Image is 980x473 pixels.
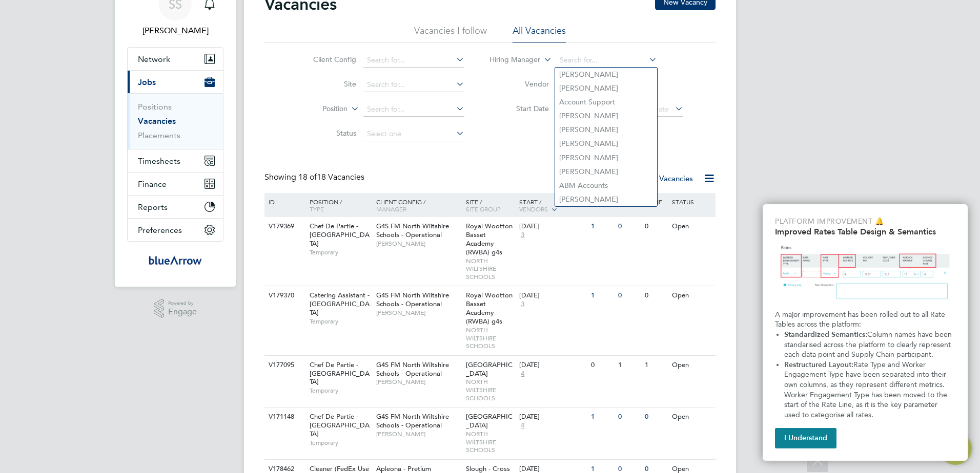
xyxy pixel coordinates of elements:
li: [PERSON_NAME] [555,123,657,137]
label: Hiring Manager [481,55,540,65]
span: Catering Assistant - [GEOGRAPHIC_DATA] [310,291,370,317]
button: I Understand [775,428,836,448]
div: 0 [642,407,669,426]
span: Reports [138,202,168,212]
li: [PERSON_NAME] [555,81,657,95]
li: [PERSON_NAME] [555,137,657,150]
div: [DATE] [519,291,586,300]
span: NORTH WILTSHIRE SCHOOLS [466,378,515,402]
div: V179370 [266,286,302,305]
li: Vacancies I follow [414,25,487,43]
div: Site / [463,193,517,218]
span: G4S FM North Wiltshire Schools - Operational [376,222,449,239]
div: 0 [616,286,642,305]
div: Open [669,286,714,305]
span: 18 of [298,172,317,182]
li: [PERSON_NAME] [555,151,657,165]
li: [PERSON_NAME] [555,165,657,179]
div: Position / [302,193,374,218]
span: G4S FM North Wiltshire Schools - Operational [376,291,449,308]
a: Go to home page [127,252,223,268]
span: Engage [168,308,197,316]
div: [DATE] [519,361,586,370]
div: V177095 [266,356,302,375]
span: Rate Type and Worker Engagement Type have been separated into their own columns, as they represen... [784,360,949,419]
span: Timesheets [138,156,180,166]
span: Finance [138,179,167,189]
span: Chef De Partie - [GEOGRAPHIC_DATA] [310,222,370,248]
div: [DATE] [519,413,586,421]
span: [PERSON_NAME] [376,309,461,317]
input: Search for... [556,53,657,68]
img: Updated Rates Table Design & Semantics [775,241,955,306]
span: 3 [519,231,526,240]
div: Open [669,217,714,236]
span: Royal Wootton Basset Academy (RWBA) g4s [466,291,513,326]
div: Showing [264,172,366,183]
li: Account Support [555,95,657,109]
div: Open [669,356,714,375]
div: 1 [588,286,615,305]
label: Client Config [297,55,356,64]
span: Jobs [138,77,156,87]
span: Type [310,205,324,213]
label: Vendor [490,79,549,89]
span: 4 [519,370,526,378]
strong: Restructured Layout: [784,360,853,369]
div: 0 [616,217,642,236]
span: Manager [376,205,406,213]
li: [PERSON_NAME] [555,109,657,123]
span: Site Group [466,205,501,213]
span: Temporary [310,386,371,395]
p: A major improvement has been rolled out to all Rate Tables across the platform: [775,310,955,330]
label: Position [289,104,348,114]
span: Apleona - Pretium [376,464,431,473]
div: 1 [616,356,642,375]
span: Column names have been standarised across the platform to clearly represent each data point and S... [784,330,954,359]
a: Vacancies [138,116,176,126]
span: 3 [519,300,526,309]
div: 1 [642,356,669,375]
span: Royal Wootton Basset Academy (RWBA) g4s [466,222,513,256]
strong: Standardized Semantics: [784,330,867,339]
label: Start Date [490,104,549,113]
input: Select one [363,127,464,141]
p: Platform Improvement 🔔 [775,217,955,227]
h2: Improved Rates Table Design & Semantics [775,227,955,236]
div: ID [266,193,302,210]
span: Powered by [168,299,197,308]
div: Improved Rate Table Semantics [763,204,968,461]
div: 0 [588,356,615,375]
div: 0 [642,217,669,236]
label: Status [297,128,356,138]
span: Temporary [310,317,371,326]
div: V171148 [266,407,302,426]
li: All Vacancies [513,25,566,43]
span: NORTH WILTSHIRE SCHOOLS [466,257,515,281]
label: Site [297,79,356,89]
li: [PERSON_NAME] [555,68,657,81]
span: NORTH WILTSHIRE SCHOOLS [466,430,515,454]
span: [GEOGRAPHIC_DATA] [466,412,513,429]
span: Select date [632,104,669,114]
div: 0 [616,407,642,426]
span: 4 [519,421,526,430]
span: [PERSON_NAME] [376,430,461,438]
span: G4S FM North Wiltshire Schools - Operational [376,412,449,429]
input: Search for... [363,53,464,68]
a: Positions [138,102,172,112]
div: Start / [517,193,588,219]
span: Chef De Partie - [GEOGRAPHIC_DATA] [310,360,370,386]
a: Placements [138,131,180,140]
div: 1 [588,217,615,236]
div: Open [669,407,714,426]
span: [PERSON_NAME] [376,240,461,248]
span: Temporary [310,248,371,256]
span: Temporary [310,439,371,447]
div: [DATE] [519,222,586,231]
span: Chef De Partie - [GEOGRAPHIC_DATA] [310,412,370,438]
div: 1 [588,407,615,426]
li: [PERSON_NAME] [555,192,657,206]
div: Client Config / [374,193,463,218]
div: V179369 [266,217,302,236]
